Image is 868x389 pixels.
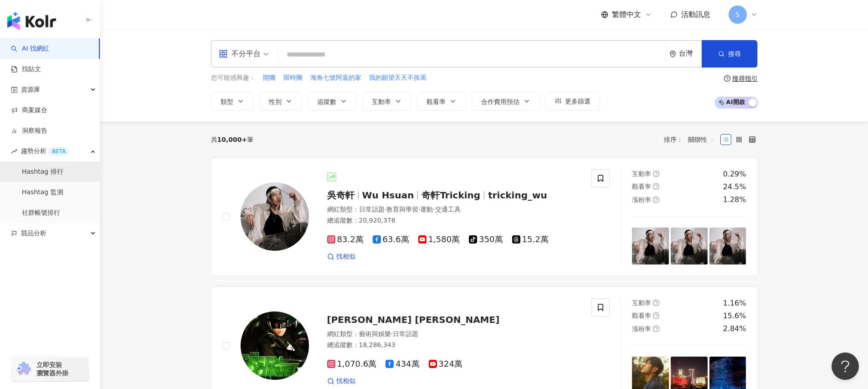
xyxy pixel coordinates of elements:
[702,40,757,67] button: 搜尋
[11,65,41,74] a: 找貼文
[565,98,591,105] span: 更多篩選
[653,300,659,306] span: question-circle
[327,205,581,214] div: 網紅類型 ：
[308,92,357,110] button: 追蹤數
[359,206,385,213] span: 日常話題
[709,228,746,265] img: post-image
[211,73,256,83] span: 您可能感興趣：
[632,196,651,203] span: 漲粉率
[372,98,391,105] span: 互動率
[362,92,411,110] button: 互動率
[669,51,676,57] span: environment
[724,75,730,82] span: question-circle
[22,167,63,176] a: Hashtag 排行
[632,312,651,319] span: 觀看率
[327,252,355,261] a: 找相似
[653,183,659,190] span: question-circle
[373,235,409,244] span: 63.6萬
[263,73,276,83] span: 開團
[545,92,600,110] button: 更多篩選
[632,299,651,306] span: 互動率
[421,190,480,201] span: 奇軒Tricking
[512,235,549,244] span: 15.2萬
[36,361,68,377] span: 立即安裝 瀏覽器外掛
[211,158,758,276] a: KOL Avatar吳奇軒Wu Hsuan奇軒Trickingtricking_wu網紅類型：日常話題·教育與學習·運動·交通工具總追蹤數：20,920,37883.2萬63.6萬1,580萬3...
[211,92,254,110] button: 類型
[632,183,651,190] span: 觀看率
[359,330,391,337] span: 藝術與娛樂
[269,98,282,105] span: 性別
[310,73,361,83] span: 海角七號阿嘉的家
[418,235,460,244] span: 1,580萬
[221,98,233,105] span: 類型
[385,359,419,369] span: 434萬
[723,169,746,179] div: 0.29%
[262,73,276,83] button: 開團
[469,235,503,244] span: 350萬
[22,188,63,197] a: Hashtag 監測
[386,206,418,213] span: 教育與學習
[723,195,746,205] div: 1.28%
[671,228,708,265] img: post-image
[219,49,228,58] span: appstore
[317,98,336,105] span: 追蹤數
[679,50,702,57] div: 台灣
[681,10,710,19] span: 活動訊息
[21,141,69,161] span: 趨勢分析
[241,311,309,380] img: KOL Avatar
[327,330,581,339] div: 網紅類型 ：
[391,330,393,337] span: ·
[327,341,581,350] div: 總追蹤數 ： 18,286,343
[653,312,659,319] span: question-circle
[362,190,414,201] span: Wu Hsuan
[369,73,427,83] button: 我的願望天天不挨罵
[728,50,741,57] span: 搜尋
[632,325,651,332] span: 漲粉率
[7,12,56,30] img: logo
[283,73,303,83] span: 限時團
[11,126,47,135] a: 洞察報告
[327,190,354,201] span: 吳奇軒
[481,98,519,105] span: 合作費用預估
[472,92,540,110] button: 合作費用預估
[11,44,49,53] a: searchAI 找網紅
[735,10,740,20] span: S
[217,136,247,143] span: 10,000+
[11,148,17,155] span: rise
[12,357,88,381] a: chrome extension立即安裝 瀏覽器外掛
[433,206,435,213] span: ·
[211,136,254,143] div: 共 筆
[11,106,47,115] a: 商案媒合
[653,326,659,332] span: question-circle
[385,206,386,213] span: ·
[393,330,418,337] span: 日常話題
[488,190,547,201] span: tricking_wu
[327,359,377,369] span: 1,070.6萬
[632,170,651,177] span: 互動率
[723,182,746,192] div: 24.5%
[48,147,69,156] div: BETA
[327,216,581,225] div: 總追蹤數 ： 20,920,378
[723,298,746,308] div: 1.16%
[336,377,355,386] span: 找相似
[653,197,659,203] span: question-circle
[664,132,720,147] div: 排序：
[259,92,302,110] button: 性別
[732,75,758,82] div: 搜尋指引
[21,223,46,244] span: 競品分析
[723,311,746,321] div: 15.6%
[832,353,859,380] iframe: Help Scout Beacon - Open
[688,132,715,147] span: 關聯性
[327,235,364,244] span: 83.2萬
[435,206,461,213] span: 交通工具
[429,359,462,369] span: 324萬
[418,206,420,213] span: ·
[241,182,309,251] img: KOL Avatar
[327,314,500,325] span: [PERSON_NAME] [PERSON_NAME]
[336,252,355,261] span: 找相似
[426,98,446,105] span: 觀看率
[420,206,433,213] span: 運動
[22,208,60,218] a: 社群帳號排行
[327,377,355,386] a: 找相似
